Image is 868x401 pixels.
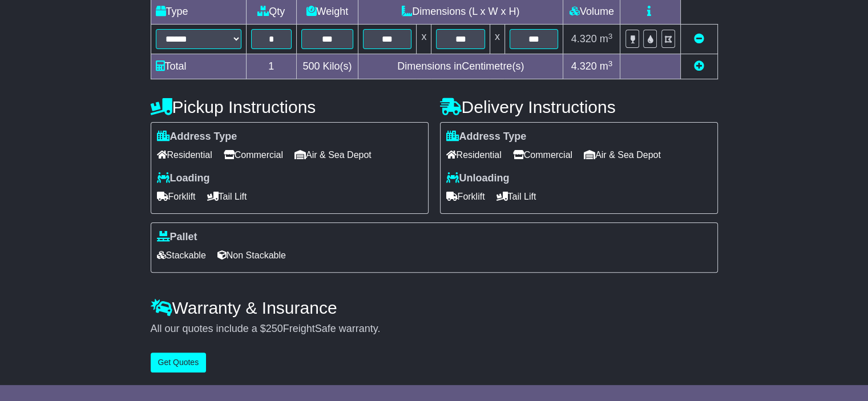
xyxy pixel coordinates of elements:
[151,353,207,372] button: Get Quotes
[296,54,358,79] td: Kilo(s)
[157,188,196,205] span: Forklift
[446,146,502,164] span: Residential
[294,146,372,164] span: Air & Sea Depot
[440,98,718,116] h4: Delivery Instructions
[694,60,704,72] a: Add new item
[446,172,510,185] label: Unloading
[694,33,704,44] a: Remove this item
[358,54,563,79] td: Dimensions in Centimetre(s)
[600,33,613,44] span: m
[600,60,613,72] span: m
[446,188,485,205] span: Forklift
[151,98,429,116] h4: Pickup Instructions
[608,32,613,40] sup: 3
[417,25,431,54] td: x
[266,323,283,334] span: 250
[157,131,237,143] label: Address Type
[157,146,212,164] span: Residential
[584,146,661,164] span: Air & Sea Depot
[157,172,210,185] label: Loading
[246,54,296,79] td: 1
[217,246,286,264] span: Non Stackable
[571,60,597,72] span: 4.320
[446,131,527,143] label: Address Type
[151,298,718,317] h4: Warranty & Insurance
[224,146,283,164] span: Commercial
[157,246,206,264] span: Stackable
[151,54,246,79] td: Total
[496,188,536,205] span: Tail Lift
[151,323,718,335] div: All our quotes include a $ FreightSafe warranty.
[207,188,247,205] span: Tail Lift
[157,231,197,244] label: Pallet
[490,25,504,54] td: x
[571,33,597,44] span: 4.320
[608,59,613,68] sup: 3
[302,60,320,72] span: 500
[513,146,572,164] span: Commercial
